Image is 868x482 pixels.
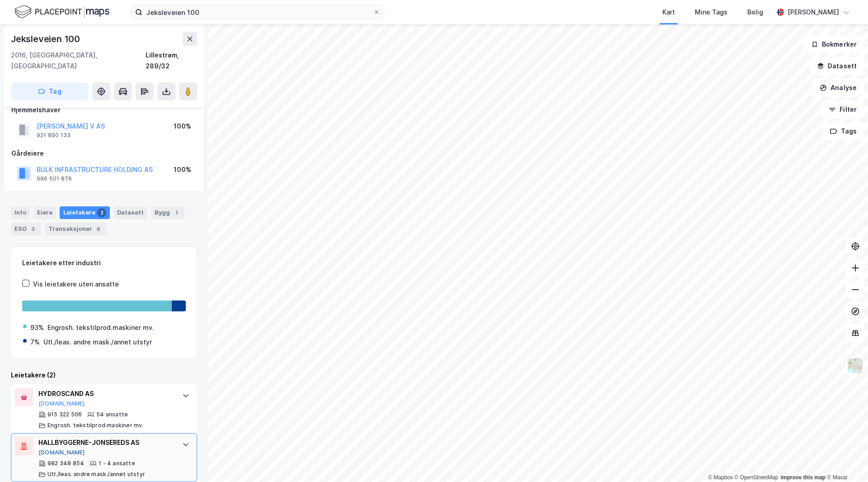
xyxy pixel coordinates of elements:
[28,224,38,234] div: 3
[97,208,106,217] div: 2
[11,105,197,115] div: Hjemmelshaver
[60,206,110,219] div: Leietakere
[781,474,826,481] a: Improve this map
[847,357,864,374] img: Z
[662,7,675,18] div: Kart
[695,7,727,18] div: Mine Tags
[30,322,44,333] div: 93%
[47,422,144,429] div: Engrosh. tekstilprod.maskiner mv.
[146,50,197,72] div: Lillestrøm, 289/32
[172,208,181,217] div: 1
[11,206,30,219] div: Info
[812,79,864,97] button: Analyse
[11,370,197,381] div: Leietakere (2)
[803,35,864,53] button: Bokmerker
[47,411,82,418] div: 915 322 506
[11,82,89,100] button: Tag
[33,206,56,219] div: Eiere
[96,411,128,418] div: 54 ansatte
[45,223,107,235] div: Transaksjoner
[821,100,864,119] button: Filter
[38,388,173,399] div: HYDROSCAND AS
[809,57,864,75] button: Datasett
[38,437,173,448] div: HALLBYGGERNE-JONSEREDS AS
[38,400,85,407] button: [DOMAIN_NAME]
[823,439,868,482] div: Kontrollprogram for chat
[47,471,145,478] div: Utl./leas. andre mask./annet utstyr
[174,164,191,175] div: 100%
[788,7,839,18] div: [PERSON_NAME]
[37,132,71,139] div: 921 890 133
[38,449,85,456] button: [DOMAIN_NAME]
[735,474,778,481] a: OpenStreetMap
[747,7,763,18] div: Bolig
[94,224,103,234] div: 6
[823,439,868,482] iframe: Chat Widget
[14,4,109,20] img: logo.f888ab2527a4732fd821a326f86c7f29.svg
[30,337,40,348] div: 7%
[37,175,72,182] div: 996 501 876
[33,279,119,290] div: Vis leietakere uten ansatte
[47,460,84,467] div: 982 348 854
[113,206,147,219] div: Datasett
[11,32,82,46] div: Jeksleveien 100
[142,5,373,19] input: Søk på adresse, matrikkel, gårdeiere, leietakere eller personer
[22,258,186,268] div: Leietakere etter industri
[47,322,154,333] div: Engrosh. tekstilprod.maskiner mv.
[11,50,146,72] div: 2016, [GEOGRAPHIC_DATA], [GEOGRAPHIC_DATA]
[174,121,191,132] div: 100%
[11,148,197,159] div: Gårdeiere
[11,223,41,235] div: ESG
[151,206,184,219] div: Bygg
[708,474,733,481] a: Mapbox
[822,122,864,140] button: Tags
[99,460,135,467] div: 1 - 4 ansatte
[43,337,152,348] div: Utl./leas. andre mask./annet utstyr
